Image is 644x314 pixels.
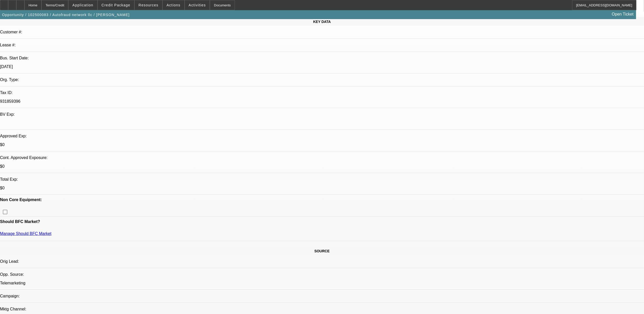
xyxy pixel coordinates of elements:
[163,0,184,10] button: Actions
[135,0,162,10] button: Resources
[314,249,330,253] span: SOURCE
[102,3,130,7] span: Credit Package
[610,10,636,19] a: Open Ticket
[68,0,97,10] button: Application
[313,20,331,24] span: KEY DATA
[189,3,206,7] span: Activities
[167,3,181,7] span: Actions
[139,3,158,7] span: Resources
[98,0,134,10] button: Credit Package
[2,13,130,17] span: Opportunity / 102500083 / Autofraud network llc / [PERSON_NAME]
[185,0,210,10] button: Activities
[72,3,93,7] span: Application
